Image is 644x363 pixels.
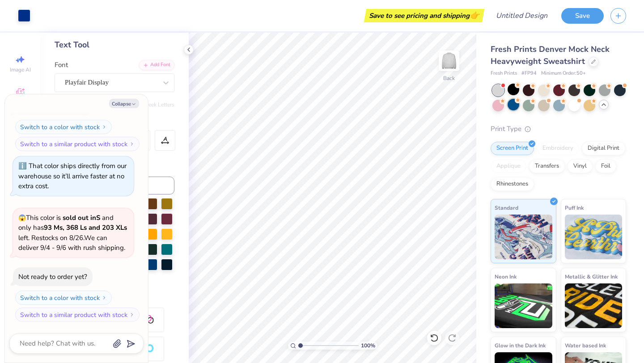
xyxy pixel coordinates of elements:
strong: sold out in S [63,213,100,222]
img: Neon Ink [495,283,552,328]
span: Puff Ink [565,203,584,212]
span: # FP94 [521,70,537,77]
button: Save [561,8,604,24]
div: Text Tool [55,39,174,51]
div: Screen Print [491,142,534,155]
div: Save to see pricing and shipping [366,9,482,22]
img: Switch to a similar product with stock [129,312,135,317]
button: Switch to a similar product with stock [15,137,140,151]
span: Minimum Order: 50 + [541,70,586,77]
label: Font [55,60,68,70]
span: 😱 [18,214,26,222]
span: Neon Ink [495,272,517,281]
img: Puff Ink [565,215,623,259]
span: Image AI [10,66,31,73]
img: Switch to a color with stock [102,124,107,130]
div: Applique [491,160,526,173]
div: Back [443,74,455,82]
div: Add Font [139,60,174,70]
span: Metallic & Glitter Ink [565,272,618,281]
div: Transfers [529,160,565,173]
div: Embroidery [537,142,579,155]
div: Not ready to order yet? [18,272,87,281]
span: Glow in the Dark Ink [495,341,546,350]
div: That color ships directly from our warehouse so it’ll arrive faster at no extra cost. [18,161,127,190]
button: Switch to a similar product with stock [15,308,140,322]
span: Fresh Prints Denver Mock Neck Heavyweight Sweatshirt [491,44,610,67]
span: Standard [495,203,518,212]
span: Fresh Prints [491,70,517,77]
div: Vinyl [568,160,593,173]
img: Standard [495,215,552,259]
div: Rhinestones [491,177,534,191]
input: Untitled Design [489,7,555,25]
img: Switch to a similar product with stock [129,141,135,147]
span: 👉 [470,10,479,21]
button: Switch to a color with stock [15,120,112,134]
img: Back [440,52,458,70]
span: Water based Ink [565,341,606,350]
div: Print Type [491,124,626,134]
span: 100 % [361,342,375,350]
span: This color is and only has left . Restocks on 8/26. We can deliver 9/4 - 9/6 with rush shipping. [18,213,127,253]
div: Foil [595,160,616,173]
button: Collapse [109,99,139,108]
strong: 93 Ms, 368 Ls and 203 XLs [44,223,127,232]
img: Switch to a color with stock [102,295,107,300]
div: Digital Print [582,142,625,155]
img: Metallic & Glitter Ink [565,283,623,328]
button: Switch to a color with stock [15,291,112,305]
